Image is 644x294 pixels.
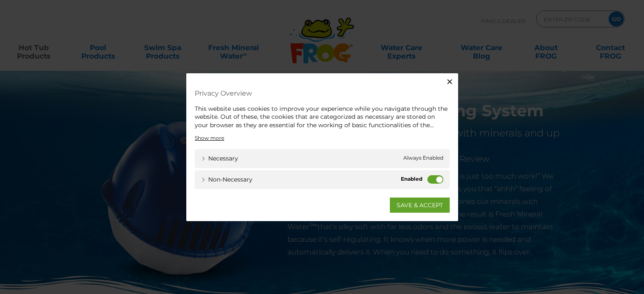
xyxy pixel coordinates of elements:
[195,104,450,129] div: This website uses cookies to improve your experience while you navigate through the website. Out ...
[201,154,238,163] a: Necessary
[195,134,224,142] a: Show more
[195,86,450,100] h4: Privacy Overview
[201,175,252,184] a: Non-necessary
[403,154,443,163] span: Always Enabled
[390,198,450,213] a: SAVE & ACCEPT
